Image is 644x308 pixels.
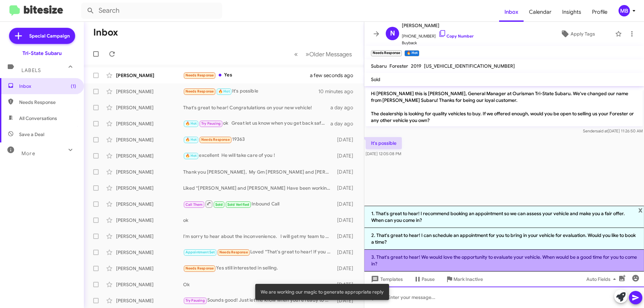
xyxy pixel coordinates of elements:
[543,28,612,40] button: Apply Tags
[183,169,334,175] div: Thank you [PERSON_NAME], My Gm [PERSON_NAME] and [PERSON_NAME] sent you the proposal [DATE] [PERS...
[499,2,524,22] a: Inbox
[389,63,408,69] span: Forester
[524,2,557,22] a: Calendar
[330,120,359,127] div: a day ago
[334,201,359,207] div: [DATE]
[185,73,214,77] span: Needs Response
[290,47,302,61] button: Previous
[81,3,222,19] input: Search
[215,202,223,207] span: Sold
[218,89,230,94] span: 🔥 Hot
[402,21,474,29] span: [PERSON_NAME]
[116,104,183,111] div: [PERSON_NAME]
[364,206,644,228] li: 1. That's great to hear! I recommend booking an appointment so we can assess your vehicle and mak...
[334,265,359,272] div: [DATE]
[183,136,334,143] div: 19363
[309,51,352,58] span: Older Messages
[185,202,203,207] span: Call Them
[261,289,384,295] span: We are working our magic to generate appropriate reply
[619,5,630,16] div: MB
[318,72,359,79] div: a few seconds ago
[453,273,483,285] span: Mark Inactive
[366,151,401,156] span: [DATE] 12:05:08 PM
[183,87,318,95] div: It's possible
[411,63,421,69] span: 2019
[364,228,644,250] li: 2. That's great to hear! I can schedule an appointment for you to bring in your vehicle for evalu...
[116,169,183,175] div: [PERSON_NAME]
[71,83,76,89] span: (1)
[183,200,334,208] div: Inbound Call
[390,28,395,39] span: N
[227,202,250,207] span: Sold Verified
[183,104,330,111] div: That's great to hear! Congratulations on your new vehicle!
[116,233,183,240] div: [PERSON_NAME]
[116,72,183,79] div: [PERSON_NAME]
[334,185,359,191] div: [DATE]
[29,33,70,39] span: Special Campaign
[402,29,474,40] span: [PHONE_NUMBER]
[334,233,359,240] div: [DATE]
[185,153,197,158] span: 🔥 Hot
[366,87,643,126] p: Hi [PERSON_NAME] this is [PERSON_NAME], General Manager at Ourisman Tri-State Subaru. We've chang...
[408,273,440,285] button: Pause
[586,273,619,285] span: Auto Fields
[116,120,183,127] div: [PERSON_NAME]
[318,88,359,95] div: 10 minutes ago
[183,152,334,160] div: excellent He will take care of you !
[183,120,330,127] div: ok Great let us know when you get back safe travels
[19,115,57,122] span: All Conversations
[116,297,183,304] div: [PERSON_NAME]
[93,27,118,38] h1: Inbox
[183,281,334,288] div: Ok
[334,249,359,256] div: [DATE]
[116,217,183,224] div: [PERSON_NAME]
[364,250,644,271] li: 3. That's great to hear! We would love the opportunity to evaluate your vehicle. When would be a ...
[116,281,183,288] div: [PERSON_NAME]
[185,89,214,94] span: Needs Response
[183,233,334,240] div: I'm sorry to hear about the inconvenience. I will get my team to resolve this immediately. We wil...
[183,71,318,79] div: Yes
[22,50,62,57] div: Tri-State Subaru
[306,50,309,58] span: »
[613,5,637,16] button: MB
[183,264,334,272] div: Yes still interested in selling.
[334,136,359,143] div: [DATE]
[364,273,408,285] button: Templates
[116,201,183,207] div: [PERSON_NAME]
[371,50,402,56] small: Needs Response
[581,273,624,285] button: Auto Fields
[116,249,183,256] div: [PERSON_NAME]
[557,2,587,22] a: Insights
[302,47,356,61] button: Next
[9,28,75,44] a: Special Campaign
[440,273,488,285] button: Mark Inactive
[183,248,334,256] div: Loved “That's great to hear! If you ever consider selling your vehicle in the future, feel free t...
[116,265,183,272] div: [PERSON_NAME]
[185,121,197,126] span: 🔥 Hot
[21,150,35,157] span: More
[405,50,419,56] small: 🔥 Hot
[19,131,44,138] span: Save a Deal
[183,297,334,304] div: Sounds good! Just let me know when you’re ready to set up an appointment. Looking forward to assi...
[638,206,643,214] span: x
[402,40,474,46] span: Buyback
[116,185,183,191] div: [PERSON_NAME]
[587,2,613,22] a: Profile
[219,250,248,254] span: Needs Response
[438,34,474,39] a: Copy Number
[371,63,387,69] span: Subaru
[294,50,298,58] span: «
[185,137,197,142] span: 🔥 Hot
[19,99,76,106] span: Needs Response
[201,137,230,142] span: Needs Response
[583,128,643,133] span: Sender [DATE] 11:26:50 AM
[371,76,380,82] span: Sold
[596,128,608,133] span: said at
[334,217,359,224] div: [DATE]
[185,266,214,270] span: Needs Response
[19,83,76,89] span: Inbox
[422,273,435,285] span: Pause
